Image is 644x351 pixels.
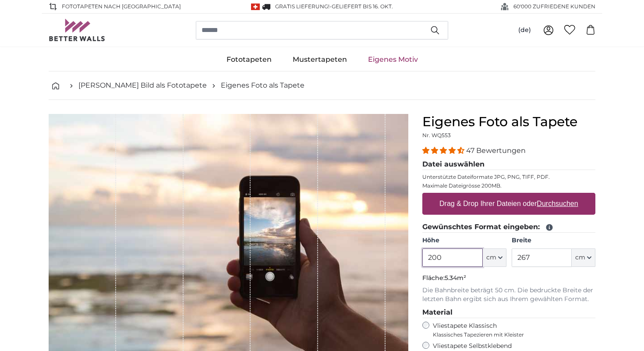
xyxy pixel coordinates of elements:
u: Durchsuchen [537,200,578,207]
span: Nr. WQ553 [422,132,451,138]
span: 4.38 stars [422,146,466,155]
a: Fototapeten [216,48,282,71]
label: Höhe [422,236,506,245]
label: Drag & Drop Ihrer Dateien oder [436,195,582,213]
a: Mustertapeten [282,48,357,71]
a: [PERSON_NAME] Bild als Fototapete [78,80,207,91]
p: Fläche: [422,274,595,283]
p: Maximale Dateigrösse 200MB. [422,182,595,189]
img: Schweiz [251,4,260,10]
nav: breadcrumbs [49,71,595,100]
legend: Gewünschtes Format eingeben: [422,222,595,233]
legend: Material [422,307,595,318]
label: Vliestapete Klassisch [433,322,588,338]
button: (de) [511,22,538,38]
a: Eigenes Foto als Tapete [221,80,304,91]
span: 5.34m² [445,274,466,282]
a: Eigenes Motiv [357,48,428,71]
span: cm [575,253,585,262]
button: cm [483,248,506,267]
span: cm [486,253,496,262]
span: GRATIS Lieferung! [275,3,329,10]
p: Unterstützte Dateiformate JPG, PNG, TIFF, PDF. [422,174,595,181]
span: 60'000 ZUFRIEDENE KUNDEN [513,3,595,11]
span: 47 Bewertungen [466,146,526,155]
p: Die Bahnbreite beträgt 50 cm. Die bedruckte Breite der letzten Bahn ergibt sich aus Ihrem gewählt... [422,286,595,304]
legend: Datei auswählen [422,159,595,170]
span: Fototapeten nach [GEOGRAPHIC_DATA] [62,3,181,11]
span: Klassisches Tapezieren mit Kleister [433,331,588,338]
label: Breite [512,236,595,245]
span: Geliefert bis 16. Okt. [332,3,393,10]
span: - [329,3,393,10]
h1: Eigenes Foto als Tapete [422,114,595,130]
img: Betterwalls [49,19,106,41]
button: cm [572,248,595,267]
